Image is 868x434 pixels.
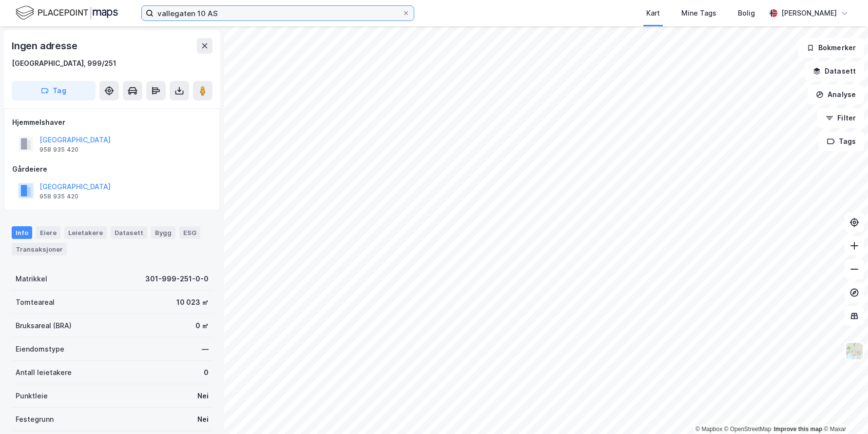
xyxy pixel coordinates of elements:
div: 958 935 420 [39,146,78,154]
div: Festegrunn [16,414,54,425]
div: Antall leietakere [16,367,72,378]
div: Eiere [36,226,60,239]
div: Bruksareal (BRA) [16,320,72,332]
div: [GEOGRAPHIC_DATA], 999/251 [12,58,116,69]
div: Transaksjoner [12,243,67,256]
div: 0 ㎡ [195,320,209,332]
a: Improve this map [774,426,822,433]
div: [PERSON_NAME] [781,7,837,19]
button: Analyse [808,85,864,104]
div: — [202,343,209,355]
div: 301-999-251-0-0 [145,273,209,285]
div: 0 [204,367,209,378]
div: Bygg [151,226,175,239]
iframe: Chat Widget [819,387,868,434]
div: Bolig [738,7,755,19]
button: Bokmerker [798,38,864,58]
div: Tomteareal [16,296,55,308]
div: Gårdeiere [12,163,212,175]
input: Søk på adresse, matrikkel, gårdeiere, leietakere eller personer [154,6,402,20]
div: Mine Tags [681,7,716,19]
div: Datasett [111,226,147,239]
a: OpenStreetMap [724,426,772,433]
button: Tags [819,132,864,151]
div: Punktleie [16,390,48,402]
div: Info [12,226,32,239]
div: Kontrollprogram for chat [819,387,868,434]
img: logo.f888ab2527a4732fd821a326f86c7f29.svg [16,4,118,21]
div: Ingen adresse [12,38,79,54]
div: 958 935 420 [39,193,78,200]
div: Kart [646,7,660,19]
div: ESG [179,226,200,239]
div: Eiendomstype [16,343,64,355]
img: Z [845,342,864,360]
div: Nei [197,414,209,425]
button: Filter [817,108,864,128]
div: 10 023 ㎡ [176,296,209,308]
div: Hjemmelshaver [12,117,212,128]
button: Datasett [805,61,864,81]
div: Nei [197,390,209,402]
button: Tag [12,81,96,100]
div: Leietakere [64,226,107,239]
div: Matrikkel [16,273,47,285]
a: Mapbox [695,426,722,433]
